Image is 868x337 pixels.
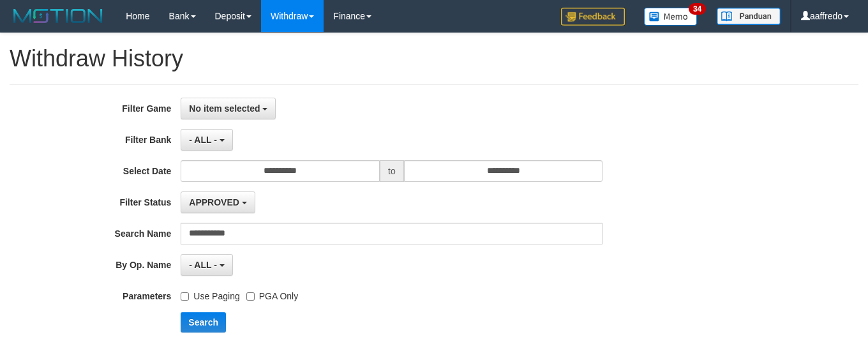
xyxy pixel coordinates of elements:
[689,3,706,15] span: 34
[181,191,255,213] button: APPROVED
[189,103,260,114] span: No item selected
[181,292,189,301] input: Use Paging
[10,46,858,71] h1: Withdraw History
[189,135,217,145] span: - ALL -
[181,129,232,151] button: - ALL -
[181,285,239,303] label: Use Paging
[189,197,239,207] span: APPROVED
[561,8,625,26] img: Feedback.jpg
[246,285,298,303] label: PGA Only
[181,312,226,333] button: Search
[246,292,255,301] input: PGA Only
[644,8,698,26] img: Button%20Memo.svg
[181,254,232,276] button: - ALL -
[717,8,781,25] img: panduan.png
[380,160,404,182] span: to
[181,98,276,119] button: No item selected
[189,260,217,270] span: - ALL -
[10,6,107,26] img: MOTION_logo.png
